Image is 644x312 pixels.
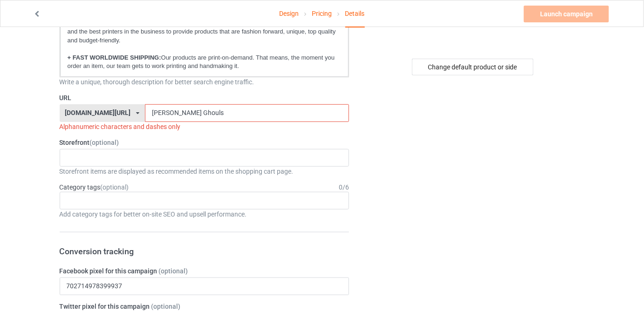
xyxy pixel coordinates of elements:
div: Details [345,0,365,27]
span: (optional) [159,267,188,275]
span: (optional) [90,139,119,146]
span: (optional) [101,183,129,191]
h3: Conversion tracking [60,246,349,257]
label: URL [60,93,349,102]
a: Pricing [312,0,332,27]
p: Our products are print-on-demand. That means, the moment you order an item, our team gets to work... [68,54,342,71]
div: Change default product or side [412,59,534,75]
div: Write a unique, thorough description for better search engine traffic. [60,77,349,87]
div: [DOMAIN_NAME][URL] [65,109,130,116]
label: Category tags [60,183,129,192]
div: Add category tags for better on-site SEO and upsell performance. [60,210,349,219]
p: We work with some of the industry's top designers and the best printers in the business to provid... [68,19,342,45]
label: Facebook pixel for this campaign [60,266,349,276]
strong: + FAST WORLDWIDE SHIPPING: [68,54,161,61]
span: (optional) [151,303,181,310]
label: Storefront [60,138,349,147]
div: 0 / 6 [339,183,349,192]
div: Alphanumeric characters and dashes only [60,122,349,131]
label: Twitter pixel for this campaign [60,302,349,311]
div: Storefront items are displayed as recommended items on the shopping cart page. [60,167,349,176]
a: Design [279,0,299,27]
